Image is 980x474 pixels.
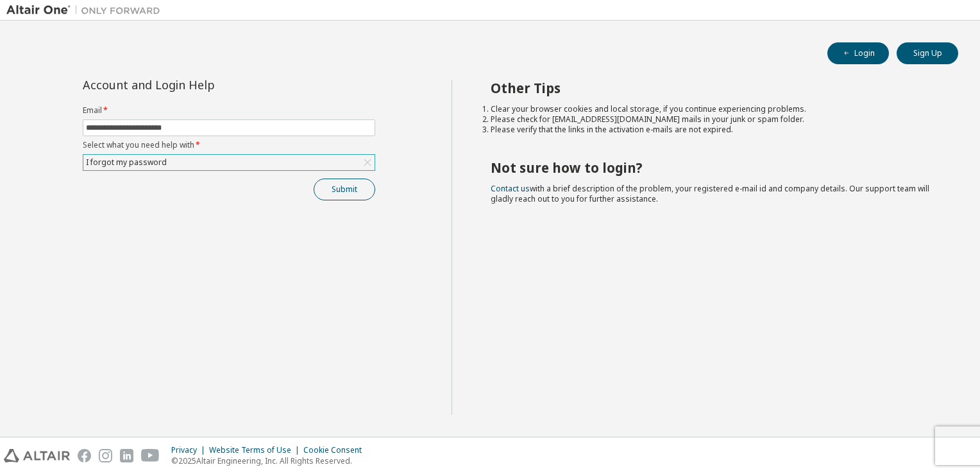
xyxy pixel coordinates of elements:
img: linkedin.svg [120,449,133,462]
div: Privacy [171,445,209,455]
li: Please verify that the links in the activation e-mails are not expired. [491,125,936,135]
img: altair_logo.svg [4,449,70,462]
div: I forgot my password [84,155,169,170]
button: Sign Up [897,42,958,64]
li: Please check for [EMAIL_ADDRESS][DOMAIN_NAME] mails in your junk or spam folder. [491,114,936,125]
button: Login [827,42,889,64]
div: Website Terms of Use [209,445,303,455]
h2: Not sure how to login? [491,159,936,176]
h2: Other Tips [491,80,936,96]
a: Contact us [491,183,530,194]
img: Altair One [6,4,167,17]
li: Clear your browser cookies and local storage, if you continue experiencing problems. [491,104,936,114]
span: with a brief description of the problem, your registered e-mail id and company details. Our suppo... [491,183,929,204]
div: Account and Login Help [83,80,317,90]
img: instagram.svg [99,449,112,462]
label: Email [83,105,375,116]
button: Submit [314,179,375,200]
div: Cookie Consent [303,445,369,455]
div: I forgot my password [83,155,375,170]
img: youtube.svg [141,449,160,462]
p: © 2025 Altair Engineering, Inc. All Rights Reserved. [171,455,369,466]
img: facebook.svg [78,449,91,462]
label: Select what you need help with [83,140,375,150]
